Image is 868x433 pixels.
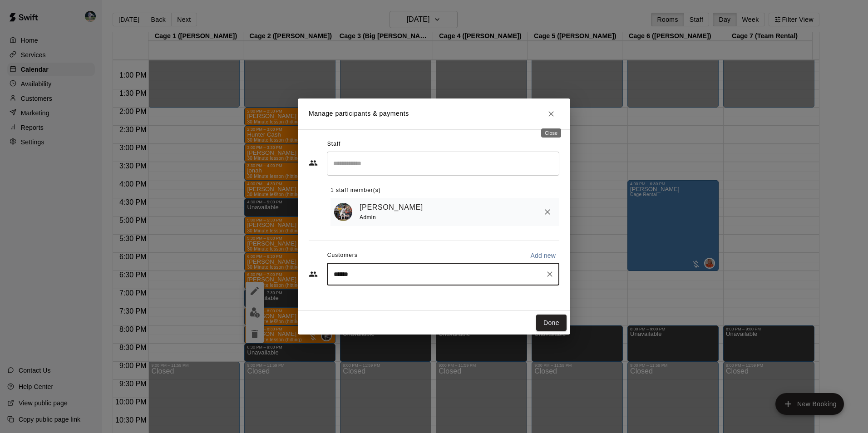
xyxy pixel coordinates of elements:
[530,251,556,260] p: Add new
[334,203,352,221] img: Cody Hawn
[527,248,559,263] button: Add new
[327,248,358,263] span: Customers
[360,202,423,213] a: [PERSON_NAME]
[541,128,561,138] div: Close
[539,204,556,220] button: Remove
[309,109,409,118] p: Manage participants & payments
[327,137,340,152] span: Staff
[543,106,559,122] button: Close
[327,263,559,285] div: Start typing to search customers...
[327,152,559,176] div: Search staff
[543,268,556,280] button: Clear
[309,158,318,167] svg: Staff
[536,315,567,331] button: Done
[309,270,318,279] svg: Customers
[360,214,376,221] span: Admin
[330,183,381,198] span: 1 staff member(s)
